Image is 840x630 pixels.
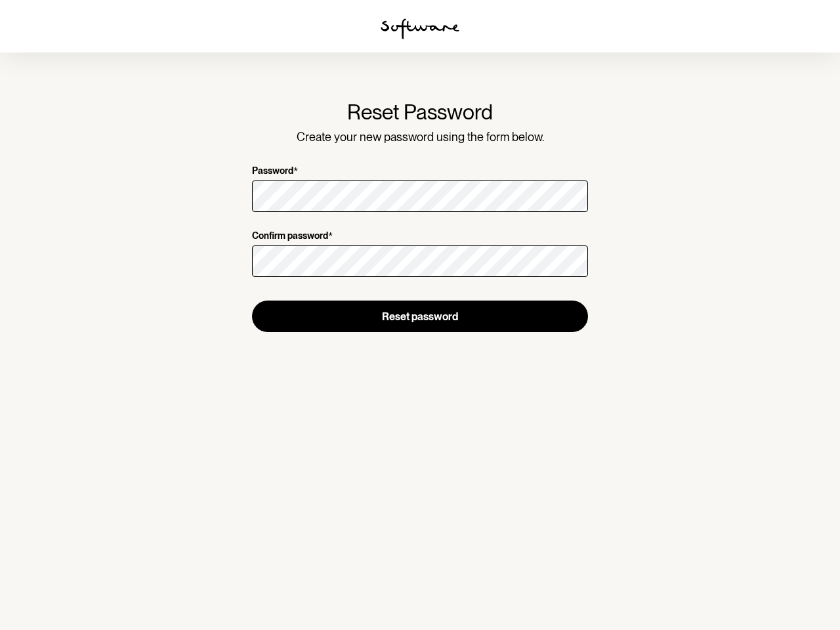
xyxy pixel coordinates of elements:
p: Password [252,165,293,178]
h1: Reset Password [252,100,588,125]
p: Confirm password [252,230,328,243]
p: Create your new password using the form below. [252,130,588,144]
button: Reset password [252,301,588,332]
img: software logo [381,18,459,39]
